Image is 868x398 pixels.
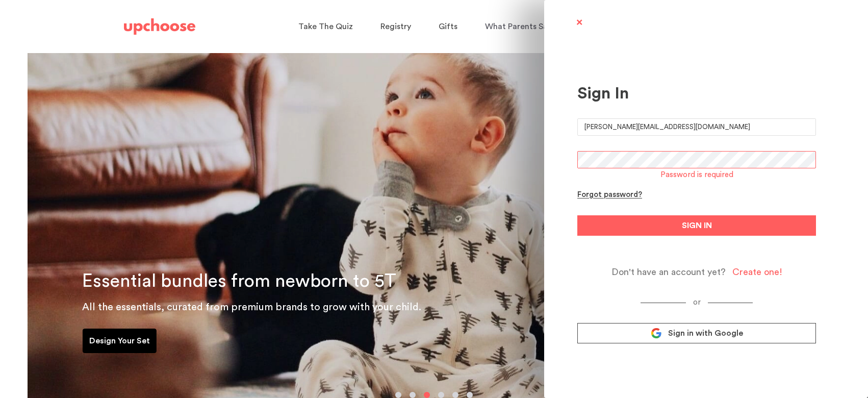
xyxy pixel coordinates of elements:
[577,323,816,343] a: Sign in with Google
[577,190,642,200] div: Forgot password?
[732,266,782,278] div: Create one!
[577,118,816,136] input: E-mail
[686,298,708,306] span: or
[682,219,712,232] span: SIGN IN
[668,328,743,338] span: Sign in with Google
[577,84,816,103] div: Sign In
[577,215,816,236] button: SIGN IN
[611,266,726,278] span: Don't have an account yet?
[660,170,733,180] div: Password is required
